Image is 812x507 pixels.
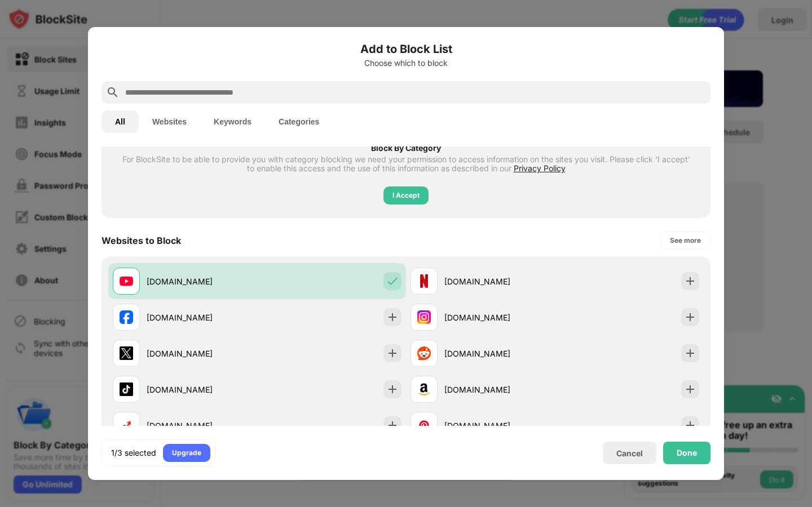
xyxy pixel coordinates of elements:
div: Cancel [616,448,643,458]
img: favicons [417,274,431,288]
img: favicons [417,346,431,360]
div: Upgrade [172,447,201,459]
button: Websites [139,110,200,133]
img: search.svg [106,86,120,99]
img: favicons [417,310,431,324]
div: [DOMAIN_NAME] [147,420,257,432]
div: Websites to Block [101,235,181,246]
div: [DOMAIN_NAME] [444,348,555,359]
img: favicons [417,383,431,396]
img: favicons [417,419,431,432]
button: All [101,110,139,133]
img: favicons [120,274,133,288]
div: [DOMAIN_NAME] [147,348,257,359]
button: Keywords [200,110,265,133]
div: Choose which to block [101,59,710,68]
span: Privacy Policy [514,163,566,173]
div: [DOMAIN_NAME] [444,312,555,323]
img: favicons [120,310,133,324]
div: [DOMAIN_NAME] [147,275,257,287]
div: I Accept [392,190,420,201]
div: 1/3 selected [111,447,156,459]
div: [DOMAIN_NAME] [147,384,257,395]
img: favicons [120,419,133,432]
div: [DOMAIN_NAME] [444,420,555,432]
img: favicons [120,346,133,360]
img: favicons [120,383,133,396]
h6: Add to Block List [101,41,710,57]
div: [DOMAIN_NAME] [147,312,257,323]
div: [DOMAIN_NAME] [444,275,555,287]
div: See more [670,235,701,246]
button: Categories [265,110,333,133]
div: Done [677,448,697,457]
div: [DOMAIN_NAME] [444,384,555,395]
div: For BlockSite to be able to provide you with category blocking we need your permission to access ... [122,155,690,173]
div: Block By Category [122,144,690,153]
